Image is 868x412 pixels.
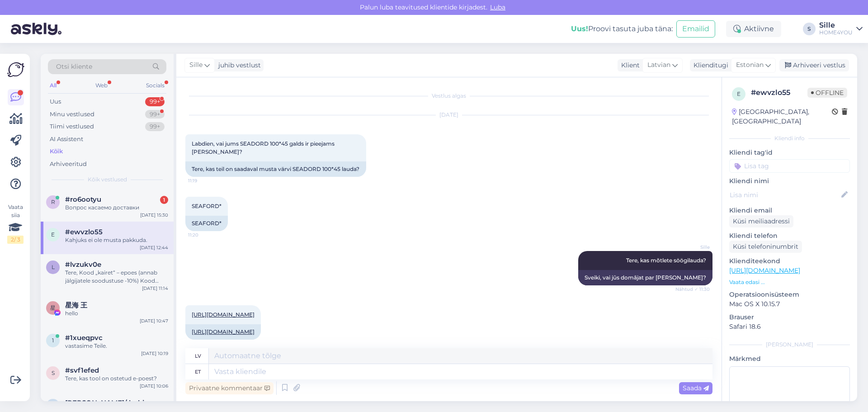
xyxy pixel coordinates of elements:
div: 1 [160,196,168,204]
div: Вопрос касаемо доставки [65,204,168,212]
p: Vaata edasi ... [729,278,850,286]
span: l [52,264,55,270]
a: [URL][DOMAIN_NAME] [192,328,255,335]
span: e [51,231,55,238]
div: Uus [50,97,61,106]
span: Sille [189,60,203,70]
div: [DATE] 15:30 [140,212,168,218]
span: Estonian [736,60,764,70]
img: Askly Logo [7,61,24,78]
b: Uus! [571,24,588,33]
div: Web [94,80,109,91]
p: Klienditeekond [729,256,850,266]
a: SilleHOME4YOU [819,22,863,36]
a: [URL][DOMAIN_NAME] [729,266,800,275]
input: Lisa tag [729,159,850,173]
div: Minu vestlused [50,110,94,119]
p: Kliendi telefon [729,231,850,241]
span: #lvzukv0e [65,260,101,269]
p: Kliendi tag'id [729,148,850,157]
div: Vaata siia [7,203,24,244]
div: Vestlus algas [185,92,712,100]
div: [DATE] 12:44 [140,244,168,251]
div: All [48,80,58,91]
div: Küsi telefoninumbrit [729,241,802,253]
input: Lisa nimi [730,190,840,200]
div: et [195,364,201,379]
div: Tere, kas tool on ostetud e-poest? [65,374,168,383]
div: 99+ [145,110,165,119]
div: hello [65,309,168,317]
p: Kliendi email [729,206,850,215]
div: HOME4YOU [819,29,853,36]
div: [DATE] 11:14 [142,285,168,292]
div: Kliendi info [729,134,850,142]
span: #ro6ootyu [65,195,101,204]
div: lv [195,348,201,364]
span: #1xueqpvc [65,334,103,342]
div: Socials [144,80,166,91]
div: Tere, Kood „kairet“ – epoes (annab jälgijatele soodustuse -10%) Kood „vedomhouse10“ – epoes (anna... [65,269,168,285]
p: Operatsioonisüsteem [729,290,850,299]
a: [URL][DOMAIN_NAME] [192,311,255,318]
div: Tere, kas teil on saadaval musta värvi SEADORD 100*45 lauda? [185,161,366,177]
span: Kõik vestlused [88,175,127,184]
p: Kliendi nimi [729,176,850,186]
div: Klienditugi [690,61,728,70]
p: Safari 18.6 [729,322,850,331]
span: Otsi kliente [56,62,92,71]
div: [GEOGRAPHIC_DATA], [GEOGRAPHIC_DATA] [732,107,832,126]
p: Märkmed [729,354,850,364]
div: [DATE] 10:19 [141,350,168,357]
div: [PERSON_NAME] [729,341,850,349]
div: Kõik [50,147,63,156]
span: 11:20 [188,232,222,238]
span: 1 [52,337,54,344]
span: r [51,199,55,205]
p: Mac OS X 10.15.7 [729,299,850,309]
div: [DATE] 10:47 [140,317,168,324]
span: 11:19 [188,177,222,184]
span: Latvian [647,60,670,70]
span: Luba [487,3,508,11]
span: 星 [50,304,56,311]
span: Sille [676,244,710,251]
span: Saada [683,384,709,392]
span: Kairet Pintman/ hobiaednik🌺 [65,399,159,407]
div: juhib vestlust [215,61,261,70]
div: Sveiki, vai jūs domājat par [PERSON_NAME]? [578,270,712,285]
span: Labdien, vai jums SEADORD 100*45 galds ir pieejams [PERSON_NAME]? [192,140,336,155]
div: S [803,23,816,35]
span: e [737,90,741,97]
div: Aktiivne [726,21,781,37]
div: 99+ [145,122,165,131]
span: #ewvzlo55 [65,228,103,236]
div: # ewvzlo55 [751,87,807,98]
span: s [52,369,55,376]
span: SEAFORD* [192,203,222,209]
span: Offline [807,88,847,98]
div: Arhiveeri vestlus [779,59,849,71]
p: Brauser [729,313,850,322]
div: Proovi tasuta juba täna: [571,24,673,34]
div: vastasime Teile. [65,342,168,350]
div: 99+ [145,97,165,106]
div: SEAFORD* [185,216,228,231]
div: Klient [618,61,640,70]
div: Küsi meiliaadressi [729,215,793,227]
div: 2 / 3 [7,236,24,244]
div: Tiimi vestlused [50,122,94,131]
button: Emailid [676,20,715,38]
div: [DATE] [185,111,712,119]
div: AI Assistent [50,135,83,144]
span: 星海 王 [65,301,87,309]
div: Arhiveeritud [50,160,87,169]
div: Privaatne kommentaar [185,382,274,394]
div: Kahjuks ei ole musta pakkuda. [65,236,168,244]
div: [DATE] 10:06 [140,383,168,389]
span: #svf1efed [65,366,99,374]
span: Tere, kas mõtlete söögilauda? [626,257,706,264]
div: Sille [819,22,853,29]
span: Nähtud ✓ 11:30 [675,286,710,293]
